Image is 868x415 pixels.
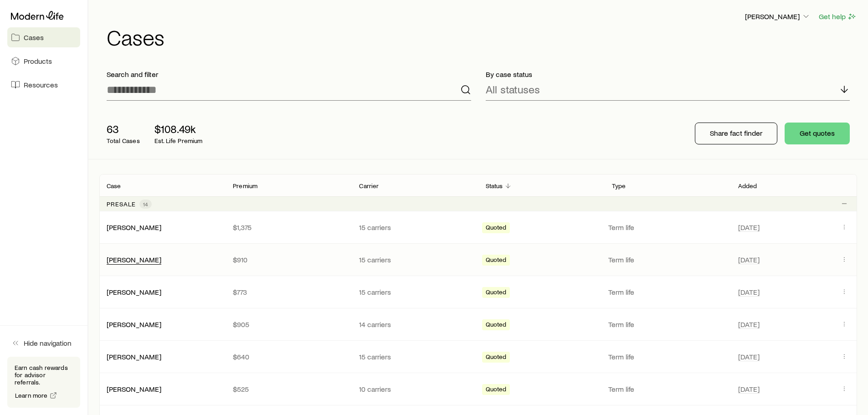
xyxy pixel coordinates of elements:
span: Quoted [486,256,507,266]
p: Premium [233,182,257,190]
p: Status [486,182,503,190]
button: [PERSON_NAME] [745,11,811,22]
a: [PERSON_NAME] [107,255,161,264]
a: Cases [7,27,80,47]
span: Quoted [486,288,507,298]
button: Get help [818,11,857,22]
p: [PERSON_NAME] [745,12,811,21]
div: [PERSON_NAME] [107,320,161,329]
p: Term life [608,255,727,264]
span: [DATE] [738,320,760,329]
a: Products [7,51,80,71]
p: Term life [608,352,727,361]
span: 14 [143,200,148,208]
span: Learn more [15,392,48,399]
p: Est. Life Premium [154,137,203,144]
a: Resources [7,75,80,95]
p: 15 carriers [359,255,471,264]
span: Quoted [486,224,507,233]
a: [PERSON_NAME] [107,352,161,361]
h1: Cases [107,26,857,48]
p: 14 carriers [359,320,471,329]
span: [DATE] [738,384,760,394]
p: By case status [486,70,850,79]
p: Added [738,182,757,190]
p: Share fact finder [710,128,762,138]
p: 63 [107,123,140,135]
span: [DATE] [738,255,760,264]
p: Carrier [359,182,379,190]
p: $905 [233,320,344,329]
p: $910 [233,255,344,264]
p: $525 [233,384,344,394]
span: Hide navigation [24,338,72,348]
p: $1,375 [233,223,344,232]
div: Earn cash rewards for advisor referrals.Learn more [7,357,80,408]
p: Term life [608,223,727,232]
a: [PERSON_NAME] [107,287,161,296]
p: $640 [233,352,344,361]
p: Case [107,182,121,190]
span: Quoted [486,385,507,395]
a: [PERSON_NAME] [107,320,161,328]
p: Earn cash rewards for advisor referrals. [15,364,73,386]
button: Get quotes [785,123,850,144]
span: [DATE] [738,223,760,232]
div: [PERSON_NAME] [107,384,161,394]
span: Products [24,56,52,66]
p: Term life [608,384,727,394]
p: 15 carriers [359,223,471,232]
button: Share fact finder [695,123,777,144]
span: Cases [24,33,44,42]
p: Total Cases [107,137,140,144]
div: [PERSON_NAME] [107,352,161,362]
p: Search and filter [107,70,471,79]
span: Quoted [486,353,507,363]
span: Resources [24,80,58,89]
p: 15 carriers [359,352,471,361]
p: Type [612,182,626,190]
span: Quoted [486,321,507,330]
div: [PERSON_NAME] [107,223,161,232]
p: $773 [233,287,344,297]
span: [DATE] [738,352,760,361]
p: Term life [608,287,727,297]
p: Presale [107,200,136,208]
p: Term life [608,320,727,329]
p: All statuses [486,83,540,96]
div: [PERSON_NAME] [107,255,161,265]
a: [PERSON_NAME] [107,223,161,231]
p: 15 carriers [359,287,471,297]
div: [PERSON_NAME] [107,287,161,297]
p: $108.49k [154,123,203,135]
button: Hide navigation [7,333,80,353]
p: 10 carriers [359,384,471,394]
span: [DATE] [738,287,760,297]
a: [PERSON_NAME] [107,384,161,393]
